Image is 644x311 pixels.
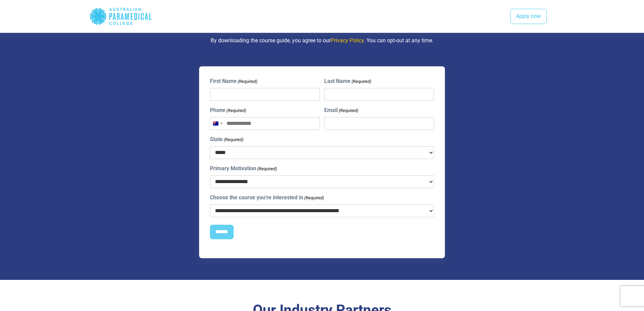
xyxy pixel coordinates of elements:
[210,194,324,202] label: Choose the course you're interested in
[226,107,246,114] span: (Required)
[338,107,359,114] span: (Required)
[210,77,257,85] label: First Name
[510,9,547,24] a: Apply now
[324,77,371,85] label: Last Name
[210,117,224,130] button: Selected country
[257,165,277,172] span: (Required)
[331,37,364,44] a: Privacy Policy
[237,78,257,85] span: (Required)
[304,195,324,201] span: (Required)
[210,106,246,114] label: Phone
[210,164,277,173] label: Primary Motivation
[223,136,243,143] span: (Required)
[324,106,358,114] label: Email
[90,5,152,27] div: Australian Paramedical College
[124,37,520,45] p: By downloading the course guide, you agree to our . You can opt-out at any time.
[210,135,243,143] label: State
[351,78,372,85] span: (Required)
